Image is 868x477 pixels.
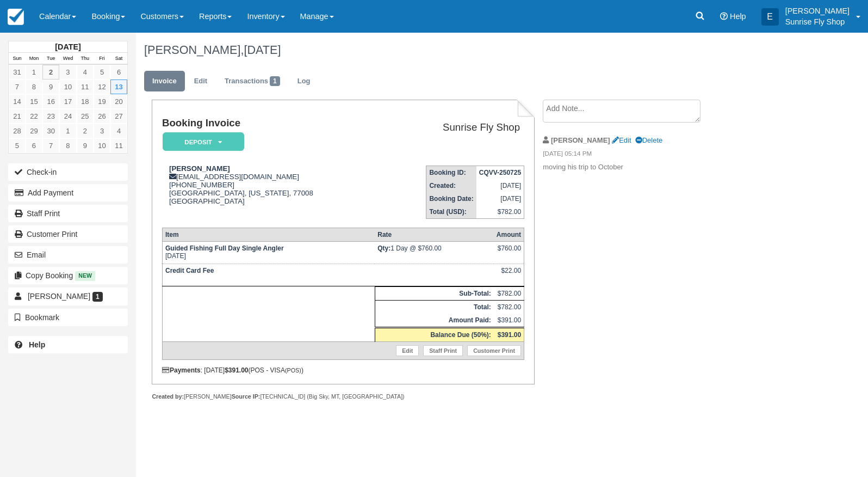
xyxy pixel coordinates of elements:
[396,345,419,356] a: Edit
[8,309,128,326] button: Bookmark
[42,138,59,153] a: 7
[216,71,288,92] a: Transactions1
[494,301,524,314] td: $782.00
[26,109,42,124] a: 22
[110,94,127,109] a: 20
[26,79,42,94] a: 8
[8,205,128,222] a: Staff Print
[94,79,110,94] a: 12
[55,42,80,51] strong: [DATE]
[8,246,128,264] button: Email
[75,271,95,280] span: New
[110,124,127,138] a: 4
[289,71,319,92] a: Log
[110,65,127,79] a: 6
[77,79,94,94] a: 11
[42,124,59,138] a: 30
[162,132,240,152] a: Deposit
[426,205,476,219] th: Total (USD):
[59,79,76,94] a: 10
[162,164,382,219] div: [EMAIL_ADDRESS][DOMAIN_NAME] [PHONE_NUMBER] [GEOGRAPHIC_DATA], [US_STATE], 77008 [GEOGRAPHIC_DATA]
[543,149,726,161] em: [DATE] 05:14 PM
[110,138,127,153] a: 11
[110,79,127,94] a: 13
[186,71,215,92] a: Edit
[785,16,850,27] p: Sunrise Fly Shop
[635,136,662,144] a: Delete
[377,244,390,252] strong: Qty
[285,367,301,374] small: (POS)
[761,8,779,26] div: E
[551,136,610,144] strong: [PERSON_NAME]
[270,76,280,86] span: 1
[77,65,94,79] a: 4
[59,109,76,124] a: 24
[144,44,779,57] h1: [PERSON_NAME],
[29,340,45,349] b: Help
[165,267,214,274] strong: Credit Card Fee
[42,109,59,124] a: 23
[59,65,76,79] a: 3
[42,53,59,65] th: Tue
[225,366,248,374] strong: $391.00
[94,94,110,109] a: 19
[244,43,281,57] span: [DATE]
[494,287,524,301] td: $782.00
[8,163,128,181] button: Check-in
[165,244,284,252] strong: Guided Fishing Full Day Single Angler
[77,109,94,124] a: 25
[476,205,524,219] td: $782.00
[375,287,494,301] th: Sub-Total:
[720,13,728,20] i: Help
[8,336,128,353] a: Help
[9,53,26,65] th: Sun
[9,138,26,153] a: 5
[42,79,59,94] a: 9
[9,124,26,138] a: 28
[9,94,26,109] a: 14
[152,393,534,401] div: [PERSON_NAME] [TECHNICAL_ID] (Big Sky, MT, [GEOGRAPHIC_DATA])
[162,118,382,129] h1: Booking Invoice
[785,5,850,16] p: [PERSON_NAME]
[110,109,127,124] a: 27
[375,328,494,342] th: Balance Due (50%):
[375,228,494,242] th: Rate
[426,166,476,180] th: Booking ID:
[497,267,521,283] div: $22.00
[26,65,42,79] a: 1
[479,169,521,176] strong: CQVV-250725
[9,65,26,79] a: 31
[386,122,520,133] h2: Sunrise Fly Shop
[9,79,26,94] a: 7
[92,292,103,302] span: 1
[162,242,375,264] td: [DATE]
[498,331,521,339] strong: $391.00
[375,242,494,264] td: 1 Day @ $760.00
[144,71,185,92] a: Invoice
[152,393,184,400] strong: Created by:
[26,124,42,138] a: 29
[8,288,128,305] a: [PERSON_NAME] 1
[162,228,375,242] th: Item
[9,109,26,124] a: 21
[94,65,110,79] a: 5
[169,164,230,173] strong: [PERSON_NAME]
[77,124,94,138] a: 2
[162,366,201,374] strong: Payments
[8,184,128,201] button: Add Payment
[59,124,76,138] a: 1
[476,192,524,205] td: [DATE]
[94,124,110,138] a: 3
[59,53,76,65] th: Wed
[42,65,59,79] a: 2
[543,162,726,173] p: moving his trip to October
[730,12,746,21] span: Help
[28,292,90,301] span: [PERSON_NAME]
[375,301,494,314] th: Total:
[375,314,494,328] th: Amount Paid:
[467,345,521,356] a: Customer Print
[94,138,110,153] a: 10
[110,53,127,65] th: Sat
[8,9,24,25] img: checkfront-main-nav-mini-logo.png
[423,345,463,356] a: Staff Print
